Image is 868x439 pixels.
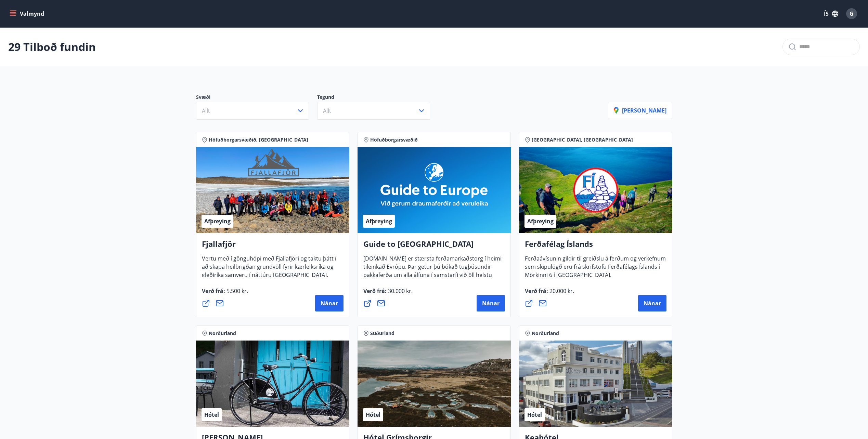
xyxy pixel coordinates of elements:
span: Nánar [644,300,661,307]
button: Nánar [638,295,666,311]
button: Nánar [315,295,344,311]
span: G [850,10,854,17]
h4: Guide to [GEOGRAPHIC_DATA] [363,239,505,254]
span: [DOMAIN_NAME] er stærsta ferðamarkaðstorg í heimi tileinkað Evrópu. Þar getur þú bókað tugþúsundi... [363,255,502,301]
span: Norðurland [532,330,559,337]
button: G [843,5,860,22]
span: Norðurland [209,330,236,337]
span: Allt [323,107,331,115]
span: Afþreying [527,217,554,225]
p: [PERSON_NAME] [614,107,666,114]
span: Vertu með í gönguhópi með Fjallafjöri og taktu þátt í að skapa heilbrigðan grundvöll fyrir kærlei... [202,255,336,284]
button: [PERSON_NAME] [608,102,672,119]
button: Allt [196,102,309,120]
button: Nánar [477,295,505,311]
span: Hótel [527,411,542,418]
h4: Ferðafélag Íslands [525,239,666,254]
span: Verð frá : [202,287,248,300]
span: [GEOGRAPHIC_DATA], [GEOGRAPHIC_DATA] [532,136,633,143]
span: Hótel [366,411,380,418]
span: 30.000 kr. [387,287,413,295]
span: Höfuðborgarsvæðið, [GEOGRAPHIC_DATA] [209,136,308,143]
span: Afþreying [366,217,392,225]
button: menu [8,8,47,20]
span: 5.500 kr. [225,287,248,295]
button: ÍS [820,8,842,20]
p: Tegund [317,94,438,102]
span: Nánar [321,300,338,307]
span: Allt [202,107,210,115]
span: Verð frá : [363,287,413,300]
span: 20.000 kr. [548,287,574,295]
span: Verð frá : [525,287,574,300]
span: Ferðaávísunin gildir til greiðslu á ferðum og verkefnum sem skipulögð eru frá skrifstofu Ferðafél... [525,255,666,284]
span: Suðurland [370,330,394,337]
h4: Fjallafjör [202,239,344,254]
button: Allt [317,102,430,120]
p: 29 Tilboð fundin [8,39,96,54]
span: Höfuðborgarsvæðið [370,136,418,143]
span: Hótel [204,411,219,418]
p: Svæði [196,94,317,102]
span: Nánar [482,300,500,307]
span: Afþreying [204,217,231,225]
